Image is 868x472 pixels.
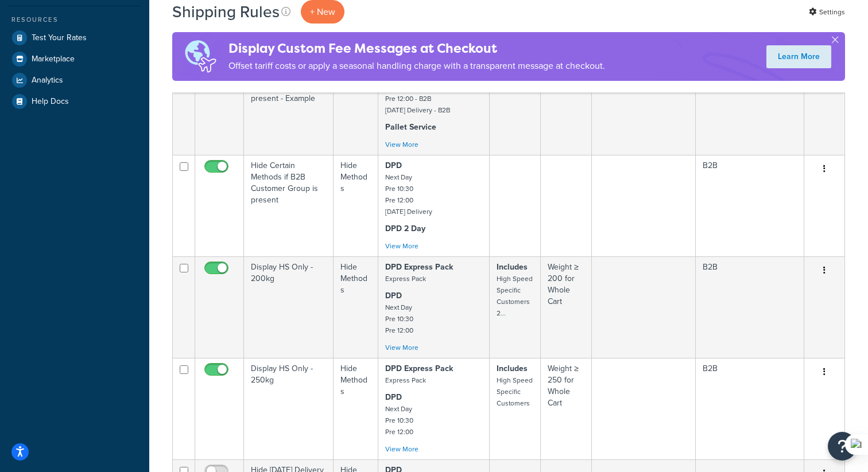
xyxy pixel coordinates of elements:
small: Next Day Pre 10:30 Pre 12:00 [DATE] Delivery [385,172,432,217]
p: Offset tariff costs or apply a seasonal handling charge with a transparent message at checkout. [228,58,605,74]
td: Weight ≥ 250 for Whole Cart [541,358,592,459]
td: Display HS Only - 250kg [244,358,334,459]
td: Hide Certain Methods if B2B Customer Group is present [244,155,334,256]
a: View More [385,444,418,454]
td: B2B [696,155,804,256]
strong: Includes [497,362,528,375]
small: High Speed Specific Customers [497,375,533,408]
small: Next Day Pre 10:30 Pre 12:00 [385,404,413,437]
small: Next Day Pre 10:30 Pre 12:00 [385,302,413,336]
strong: Includes [497,261,528,273]
strong: DPD 2 Day [385,223,425,235]
a: View More [385,342,418,353]
strong: DPD [385,159,402,171]
small: Express Pack [385,274,426,284]
strong: DPD [385,391,402,403]
small: Next Day - B2B Pre 10.30 - B2B Pre 12:00 - B2B [DATE] Delivery - B2B [385,71,450,115]
div: Resources [9,15,141,25]
img: duties-banner-06bc72dcb5fe05cb3f9472aba00be2ae8eb53ab6f0d8bb03d382ba314ac3c341.png [172,32,228,81]
strong: DPD Express Pack [385,362,453,375]
td: B2C [696,53,804,155]
td: Hide Methods [334,155,378,256]
h1: Shipping Rules [172,1,280,23]
a: Learn More [766,45,831,68]
td: B2B [696,256,804,358]
h4: Display Custom Fee Messages at Checkout [228,39,605,58]
td: Weight ≥ 200 for Whole Cart [541,256,592,358]
small: Express Pack [385,375,426,385]
a: Analytics [9,70,141,91]
strong: Pallet Service [385,121,436,133]
span: Marketplace [32,54,75,64]
td: Hide Methods [334,358,378,459]
strong: DPD [385,290,402,302]
small: High Speed Specific Customers 2... [497,274,533,318]
td: Hide Methods [334,256,378,358]
span: Help Docs [32,97,69,107]
a: Help Docs [9,91,141,112]
a: View More [385,139,418,150]
a: Test Your Rates [9,28,141,48]
td: Display HS Only - 200kg [244,256,334,358]
span: Analytics [32,76,63,85]
td: Hide Methods [334,53,378,155]
span: Test Your Rates [32,33,87,43]
a: Settings [809,4,845,20]
a: Marketplace [9,49,141,69]
td: Hide Certain Methods if B2C Customer Group is present - Example [244,53,334,155]
a: View More [385,241,418,251]
td: B2B [696,358,804,459]
strong: DPD Express Pack [385,261,453,273]
button: Open Resource Center [828,432,857,461]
